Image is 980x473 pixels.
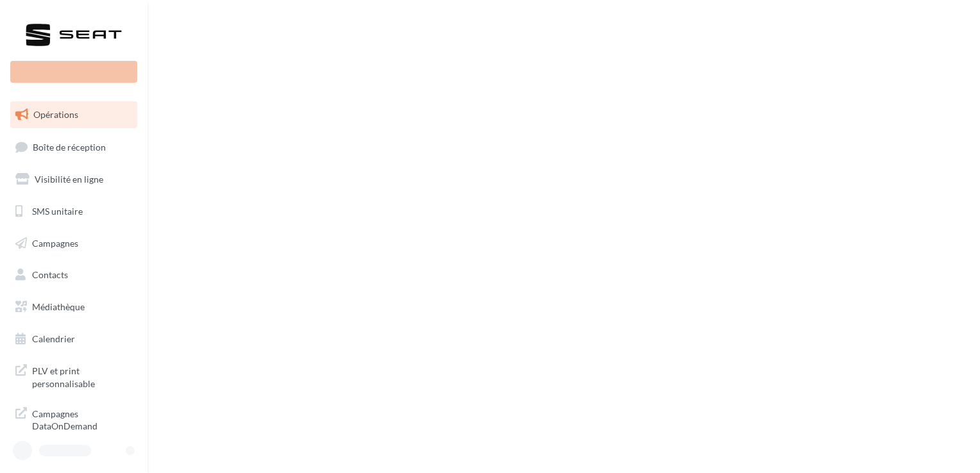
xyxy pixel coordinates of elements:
span: Calendrier [32,333,75,344]
span: SMS unitaire [32,206,83,217]
span: Campagnes [32,237,78,248]
span: Opérations [33,109,78,120]
span: PLV et print personnalisable [32,362,132,390]
a: Contacts [8,261,140,288]
a: Campagnes [8,230,140,257]
span: Visibilité en ligne [35,174,103,185]
a: Opérations [8,101,140,128]
a: Calendrier [8,326,140,353]
a: SMS unitaire [8,198,140,225]
a: Visibilité en ligne [8,166,140,193]
span: Médiathèque [32,301,85,312]
div: Nouvelle campagne [10,61,137,83]
span: Boîte de réception [33,141,106,152]
a: Boîte de réception [8,133,140,161]
a: PLV et print personnalisable [8,357,140,395]
span: Campagnes DataOnDemand [32,405,132,433]
span: Contacts [32,269,68,280]
a: Campagnes DataOnDemand [8,400,140,438]
a: Médiathèque [8,294,140,320]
